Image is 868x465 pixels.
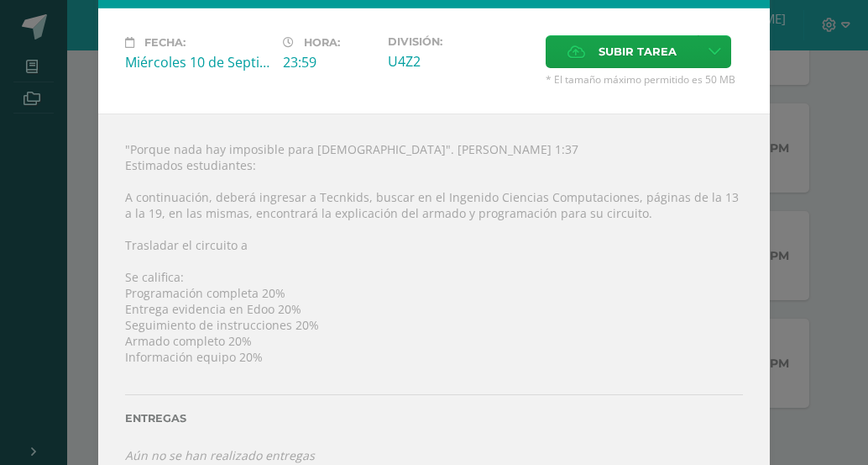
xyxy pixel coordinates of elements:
[304,36,340,49] span: Hora:
[125,412,743,425] label: Entregas
[546,72,743,87] span: * El tamaño máximo permitido es 50 MB
[283,53,374,71] div: 23:59
[125,447,315,463] i: Aún no se han realizado entregas
[125,53,269,71] div: Miércoles 10 de Septiembre
[144,36,186,49] span: Fecha:
[388,35,532,48] label: División:
[388,52,532,71] div: U4Z2
[599,36,677,67] span: Subir tarea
